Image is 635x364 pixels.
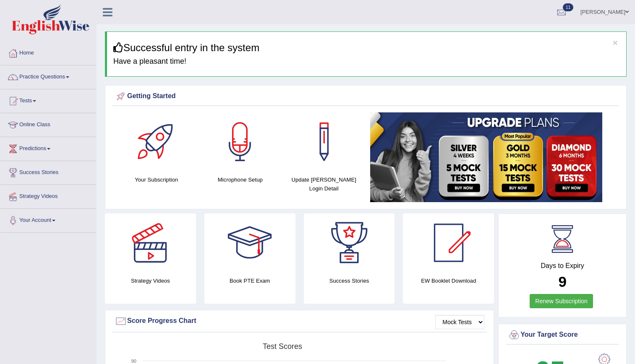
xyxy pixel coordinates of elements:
[113,42,620,53] h3: Successful entry in the system
[0,113,96,134] a: Online Class
[131,359,136,364] text: 90
[530,294,593,308] a: Renew Subscription
[115,90,617,103] div: Getting Started
[508,262,617,270] h4: Days to Expiry
[0,89,96,110] a: Tests
[558,273,566,290] b: 9
[304,276,395,285] h4: Success Stories
[0,209,96,230] a: Your Account
[613,38,618,47] button: ×
[0,42,96,62] a: Home
[115,315,484,328] div: Score Progress Chart
[113,57,620,66] h4: Have a pleasant time!
[263,342,302,351] tspan: Test scores
[0,65,96,86] a: Practice Questions
[286,175,362,193] h4: Update [PERSON_NAME] Login Detail
[105,276,196,285] h4: Strategy Videos
[0,137,96,158] a: Predictions
[370,112,602,202] img: small5.jpg
[403,276,494,285] h4: EW Booklet Download
[508,329,617,341] div: Your Target Score
[119,175,194,184] h4: Your Subscription
[0,161,96,182] a: Success Stories
[204,276,295,285] h4: Book PTE Exam
[0,185,96,206] a: Strategy Videos
[563,3,573,11] span: 11
[203,175,278,184] h4: Microphone Setup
